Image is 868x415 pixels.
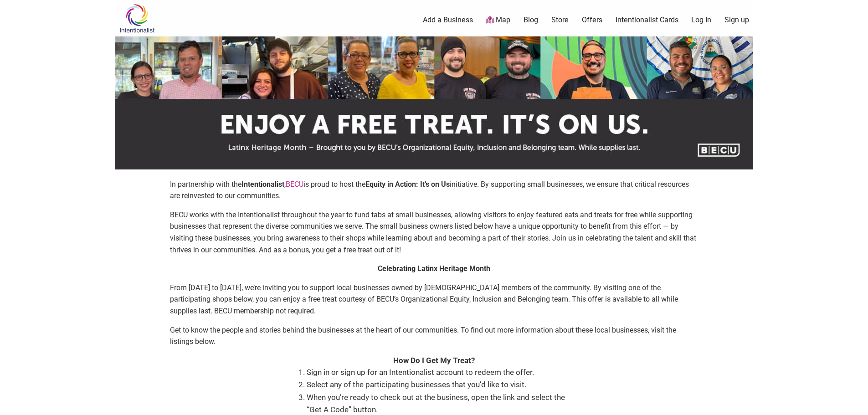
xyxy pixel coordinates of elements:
[378,264,490,273] strong: Celebrating Latinx Heritage Month
[115,36,753,169] img: sponsor logo
[582,15,602,25] a: Offers
[286,180,303,189] a: BECU
[393,356,475,365] strong: How Do I Get My Treat?
[616,15,678,25] a: Intentionalist Cards
[524,15,538,25] a: Blog
[423,15,473,25] a: Add a Business
[170,179,699,202] p: In partnership with the , is proud to host the initiative. By supporting small businesses, we ens...
[170,324,699,348] p: Get to know the people and stories behind the businesses at the heart of our communities. To find...
[115,4,159,33] img: Intentionalist
[724,15,749,25] a: Sign up
[365,180,450,189] strong: Equity in Action: It’s on Us
[170,282,699,317] p: From [DATE] to [DATE], we’re inviting you to support local businesses owned by [DEMOGRAPHIC_DATA]...
[307,379,571,391] li: Select any of the participating businesses that you’d like to visit.
[691,15,711,25] a: Log In
[486,15,510,26] a: Map
[170,209,699,256] p: BECU works with the Intentionalist throughout the year to fund tabs at small businesses, allowing...
[241,180,284,189] strong: Intentionalist
[307,366,571,379] li: Sign in or sign up for an Intentionalist account to redeem the offer.
[551,15,569,25] a: Store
